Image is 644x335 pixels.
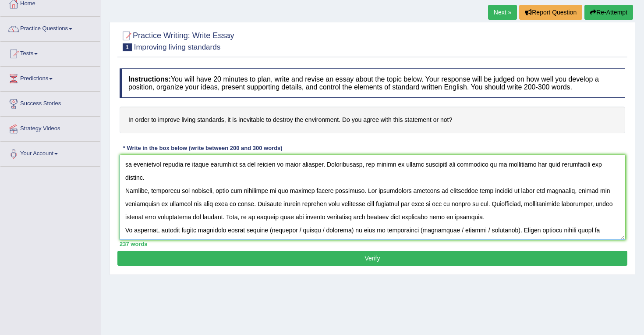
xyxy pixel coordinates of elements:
[0,67,100,89] a: Predictions
[0,117,100,139] a: Strategy Videos
[120,68,625,98] h4: You will have 20 minutes to plan, write and revise an essay about the topic below. Your response ...
[117,251,627,266] button: Verify
[120,107,625,133] h4: In order to improve living standards, it is inevitable to destroy the environment. Do you agree w...
[0,142,100,164] a: Your Account
[0,17,100,39] a: Practice Questions
[488,5,517,20] a: Next »
[128,75,171,83] b: Instructions:
[519,5,582,20] button: Report Question
[134,43,220,51] small: Improving living standards
[0,42,100,64] a: Tests
[584,5,633,20] button: Re-Attempt
[120,144,286,153] div: * Write in the box below (write between 200 and 300 words)
[0,92,100,114] a: Success Stories
[120,240,625,248] div: 237 words
[123,43,132,51] span: 1
[120,29,234,51] h2: Practice Writing: Write Essay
